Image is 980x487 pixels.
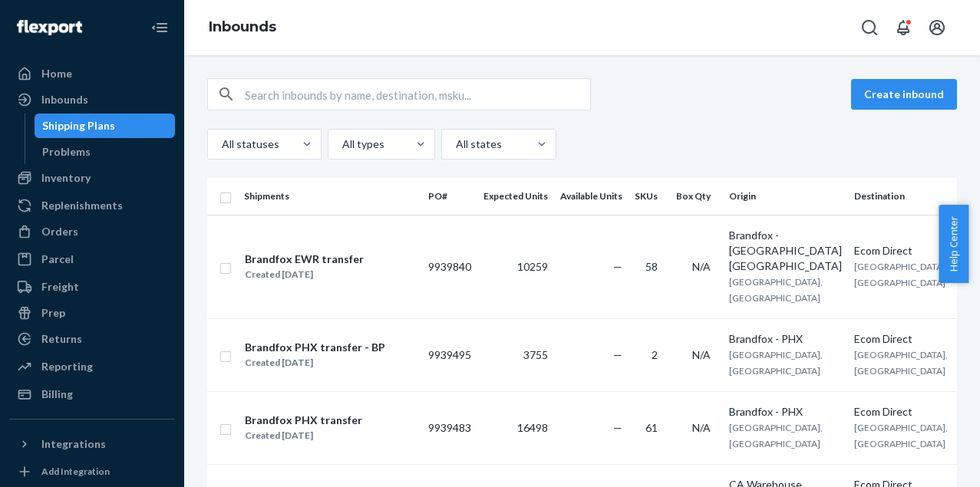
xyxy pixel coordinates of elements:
[554,178,629,215] th: Available Units
[723,178,848,215] th: Origin
[422,391,477,464] td: 9939483
[41,331,82,347] div: Returns
[238,178,422,215] th: Shipments
[517,421,548,434] span: 16498
[35,114,176,138] a: Shipping Plans
[41,305,65,321] div: Prep
[41,359,93,374] div: Reporting
[854,331,948,347] div: Ecom Direct
[422,215,477,318] td: 9939840
[9,275,175,299] a: Freight
[9,301,175,325] a: Prep
[422,318,477,391] td: 9939495
[729,422,823,449] span: [GEOGRAPHIC_DATA], [GEOGRAPHIC_DATA]
[729,404,842,420] div: Brandfox - PHX
[41,66,72,81] div: Home
[196,5,289,50] ol: breadcrumbs
[41,198,123,213] div: Replenishments
[9,327,175,351] a: Returns
[9,462,175,481] a: Add Integration
[341,137,342,152] input: All types
[692,421,711,434] span: N/A
[629,178,670,215] th: SKUs
[422,178,477,215] th: PO#
[9,354,175,379] a: Reporting
[245,413,362,428] div: Brandfox PHX transfer
[854,261,948,288] span: [GEOGRAPHIC_DATA], [GEOGRAPHIC_DATA]
[9,382,175,406] a: Billing
[42,144,91,160] div: Problems
[35,140,176,164] a: Problems
[41,252,74,267] div: Parcel
[144,12,175,43] button: Close Navigation
[729,331,842,347] div: Brandfox - PHX
[9,247,175,271] a: Parcel
[41,224,78,239] div: Orders
[9,166,175,190] a: Inventory
[854,243,948,258] div: Ecom Direct
[9,61,175,86] a: Home
[729,228,842,274] div: Brandfox - [GEOGRAPHIC_DATA] [GEOGRAPHIC_DATA]
[692,348,711,361] span: N/A
[245,252,364,267] div: Brandfox EWR transfer
[41,465,110,478] div: Add Integration
[245,79,590,110] input: Search inbounds by name, destination, msku...
[888,12,919,43] button: Open notifications
[939,205,968,283] button: Help Center
[922,12,952,43] button: Open account menu
[477,178,554,215] th: Expected Units
[41,170,91,186] div: Inventory
[17,20,82,35] img: Flexport logo
[851,79,957,110] button: Create inbound
[645,260,658,273] span: 58
[729,349,823,377] span: [GEOGRAPHIC_DATA], [GEOGRAPHIC_DATA]
[42,118,115,133] div: Shipping Plans
[209,18,276,35] a: Inbounds
[652,348,658,361] span: 2
[645,421,658,434] span: 61
[854,349,948,377] span: [GEOGRAPHIC_DATA], [GEOGRAPHIC_DATA]
[854,12,885,43] button: Open Search Box
[41,387,73,402] div: Billing
[9,219,175,244] a: Orders
[245,355,385,370] div: Created [DATE]
[613,260,622,273] span: —
[245,340,385,355] div: Brandfox PHX transfer - BP
[9,432,175,456] button: Integrations
[220,137,222,152] input: All statuses
[848,178,954,215] th: Destination
[41,436,106,452] div: Integrations
[692,260,711,273] span: N/A
[9,87,175,112] a: Inbounds
[613,421,622,434] span: —
[245,267,364,282] div: Created [DATE]
[523,348,548,361] span: 3755
[670,178,723,215] th: Box Qty
[41,279,79,295] div: Freight
[517,260,548,273] span: 10259
[729,276,823,304] span: [GEOGRAPHIC_DATA], [GEOGRAPHIC_DATA]
[9,193,175,218] a: Replenishments
[245,428,362,443] div: Created [DATE]
[613,348,622,361] span: —
[41,92,88,107] div: Inbounds
[854,404,948,420] div: Ecom Direct
[454,137,456,152] input: All states
[854,422,948,449] span: [GEOGRAPHIC_DATA], [GEOGRAPHIC_DATA]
